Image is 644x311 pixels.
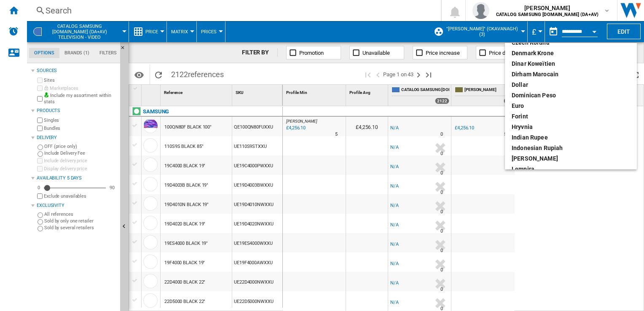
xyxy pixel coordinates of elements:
div: Hryvnia [512,123,630,131]
div: dollar [512,80,630,89]
div: [PERSON_NAME] [512,154,630,163]
div: lempira [512,165,630,173]
div: Indian rupee [512,133,630,142]
div: Forint [512,112,630,121]
div: Dominican peso [512,91,630,99]
div: dinar koweïtien [512,59,630,68]
div: dirham marocain [512,70,630,78]
div: Denmark Krone [512,49,630,57]
div: Indonesian Rupiah [512,144,630,152]
div: euro [512,102,630,110]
